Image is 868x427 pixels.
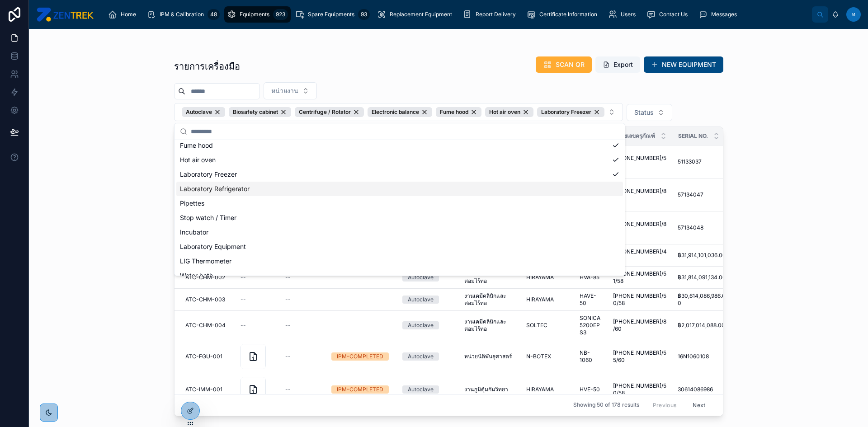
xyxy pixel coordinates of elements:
[285,386,321,393] a: --
[605,6,642,23] a: Users
[485,107,533,117] button: Unselect HOT_AIR_OVEN
[176,268,623,283] div: Water bath
[678,386,729,393] a: 30614086986
[464,386,508,393] span: งานภูมิคุ้มกันวิทยา
[526,322,569,329] a: SOLTEC
[241,322,246,329] span: --
[627,104,672,121] button: Select Button
[241,274,246,281] span: --
[476,11,516,18] span: Report Delivery
[408,321,434,329] div: Autoclave
[526,353,551,360] span: N-BOTEX
[678,252,729,259] a: ฿31,914,101,036.00
[185,274,225,281] span: ATC-CHM-002
[678,224,703,231] span: 57134048
[185,322,226,329] span: ATC-CHM-004
[613,292,667,307] span: [PHONE_NUMBER]/50/58
[613,318,667,333] span: [PHONE_NUMBER]/8/60
[580,349,602,364] a: NB-1060
[273,9,288,20] div: 923
[368,107,432,117] button: Unselect ELECTRONIC_BALANCE
[436,107,481,117] div: Fume hood
[185,322,230,329] a: ATC-CHM-004
[678,292,729,307] a: ฿30,614,086,986.00
[536,56,592,73] button: SCAN QR
[390,11,452,18] span: Replacement Equipment
[337,352,383,361] div: IPM-COMPLETED
[464,318,515,333] a: งานเคมีคลินิกและต่อมไร้ท่อ
[526,296,554,303] span: HIRAYAMA
[613,155,667,169] a: [PHONE_NUMBER]/54/59
[678,132,708,140] span: Serial No.
[613,382,667,397] a: [PHONE_NUMBER]/50/58
[264,82,317,99] button: Select Button
[358,9,370,20] div: 93
[580,386,602,393] a: HVE-50
[101,5,812,24] div: scrollable content
[678,191,703,198] span: 57134047
[678,274,726,281] span: ฿31,814,091,134.00
[285,296,291,303] span: --
[174,60,240,73] h1: รายการเครื่องมือ
[595,56,640,73] button: Export
[374,6,458,23] a: Replacement Equipment
[678,386,713,393] span: 30614086986
[539,11,597,18] span: Certificate Information
[526,274,569,281] a: HIRAYAMA
[402,321,453,329] a: Autoclave
[524,6,604,23] a: Certificate Information
[176,225,623,239] div: Incubator
[852,11,855,18] span: ท
[285,386,291,393] span: --
[711,11,737,18] span: Messages
[241,322,274,329] a: --
[678,158,702,165] span: 51133037
[175,140,625,276] div: Suggestions
[241,296,246,303] span: --
[176,167,623,182] div: Laboratory Freezer
[436,107,481,117] button: Unselect FUME_HOOD
[176,211,623,225] div: Stop watch / Timer
[185,296,230,303] a: ATC-CHM-003
[460,6,522,23] a: Report Delivery
[285,296,321,303] a: --
[580,274,599,281] span: HVA-85
[678,353,709,360] span: 16N1060108
[408,352,434,361] div: Autoclave
[402,296,453,304] a: Autoclave
[580,386,600,393] span: HVE-50
[686,398,712,412] button: Next
[613,270,667,285] a: [PHONE_NUMBER]/51/58
[526,386,554,393] span: HIRAYAMA
[644,56,723,73] button: NEW EQUIPMENT
[621,11,636,18] span: Users
[285,322,321,329] a: --
[556,60,585,69] span: SCAN QR
[185,353,222,360] span: ATC-FGU-001
[464,270,515,285] a: งานเคมีคลินิกและต่อมไร้ท่อ
[229,107,291,117] button: Unselect BIOSAFETY_CABINET
[285,353,321,360] a: --
[526,353,569,360] a: N-BOTEX
[464,292,515,307] a: งานเคมีคลินิกและต่อมไร้ท่อ
[285,274,291,281] span: --
[105,6,142,23] a: Home
[176,182,623,196] div: Laboratory Refrigerator
[678,322,725,329] span: ฿2,017,014,088.00
[160,11,204,18] span: IPM & Calibration
[678,191,729,198] a: 57134047
[485,107,533,117] div: Hot air oven
[292,6,373,23] a: Spare Equipments93
[182,107,225,117] div: Autoclave
[224,6,291,23] a: Equipments923
[241,274,274,281] a: --
[580,274,602,281] a: HVA-85
[331,352,392,361] a: IPM-COMPLETED
[526,322,547,329] span: SOLTEC
[285,322,291,329] span: --
[696,6,743,23] a: Messages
